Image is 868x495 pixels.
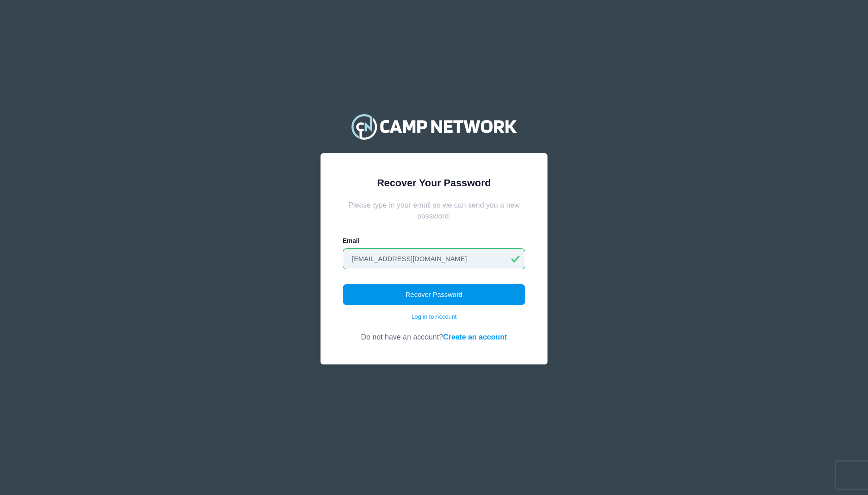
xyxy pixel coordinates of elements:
[343,175,526,190] div: Recover Your Password
[411,312,457,321] a: Log in to Account
[343,199,526,222] div: Please type in your email so we can send you a new password.
[443,333,507,341] a: Create an account
[343,321,526,342] div: Do not have an account?
[343,284,526,305] button: Recover Password
[347,108,521,145] img: Camp Network
[343,236,360,246] label: Email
